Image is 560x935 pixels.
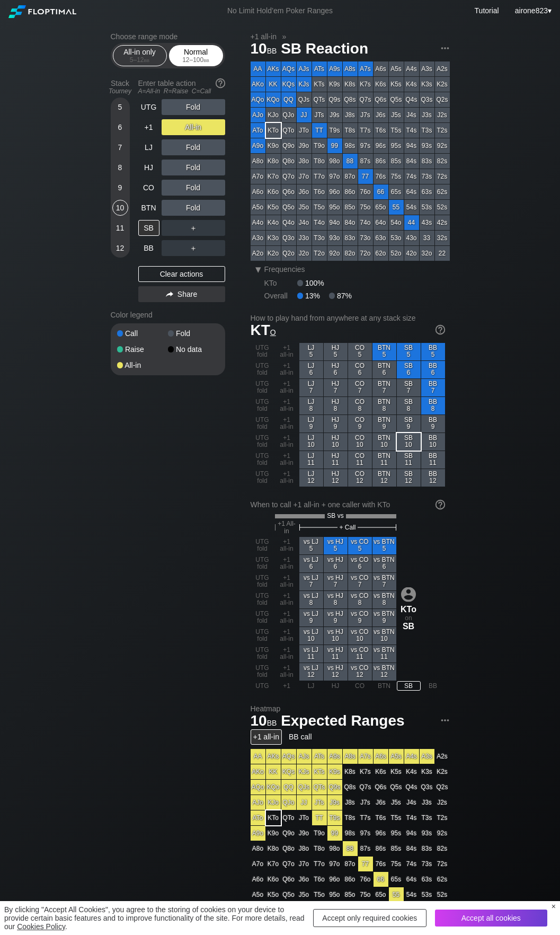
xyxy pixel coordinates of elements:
div: K5s [389,77,404,92]
div: K2o [266,246,281,261]
span: o [270,325,276,337]
div: J9o [297,138,312,153]
div: A5o [251,200,265,215]
div: AKo [251,77,265,92]
div: 12 – 100 [174,56,218,64]
div: 54s [404,200,419,215]
div: HJ 9 [324,415,348,433]
div: 97s [358,138,373,153]
div: A4s [404,61,419,76]
div: ATs [312,61,327,76]
div: A3s [420,61,434,76]
div: A4o [251,215,265,230]
div: J7s [358,108,373,122]
div: All-in [117,361,168,369]
div: BTN 11 [372,451,396,469]
div: A9o [251,138,265,153]
div: T8s [343,123,358,138]
div: Q5s [389,92,404,107]
h2: Choose range mode [111,32,225,41]
div: 5 [112,99,128,115]
div: 82s [435,154,450,169]
div: QTo [281,123,296,138]
div: 64o [374,215,388,230]
div: +1 all-in [275,343,299,360]
div: Raise [117,346,168,353]
div: KJo [266,108,281,122]
div: ＋ [162,240,225,256]
div: Fold [162,180,225,196]
div: J4o [297,215,312,230]
div: KK [266,77,281,92]
div: Q7o [281,169,296,184]
div: A9s [327,61,342,76]
div: Q9o [281,138,296,153]
div: 33 [420,231,434,245]
div: KQo [266,92,281,107]
div: SB 5 [397,343,421,360]
div: 8 [112,160,128,175]
div: 73s [420,169,434,184]
div: 6 [112,119,128,135]
div: BB 10 [421,433,445,451]
img: icon-avatar.b40e07d9.svg [401,587,416,602]
div: T5o [312,200,327,215]
div: 85o [343,200,358,215]
div: 22 [435,246,450,261]
div: ▾ [512,5,553,16]
div: 53s [420,200,434,215]
div: KQs [281,77,296,92]
img: help.32db89a4.svg [434,324,446,336]
div: A8o [251,154,265,169]
img: ellipsis.fd386fe8.svg [439,42,451,54]
div: HJ 5 [324,343,348,360]
div: Q3o [281,231,296,245]
div: Q9s [327,92,342,107]
div: CO 10 [348,433,372,451]
div: J2s [435,108,450,122]
span: airone823 [515,6,548,15]
div: K8s [343,77,358,92]
div: +1 [138,119,159,135]
div: +1 all-in [275,361,299,378]
div: 76s [374,169,388,184]
div: SB 8 [397,397,421,414]
div: A=All-in R=Raise C=Call [138,87,225,95]
div: Accept only required cookies [313,909,426,927]
div: AQo [251,92,265,107]
div: Q4o [281,215,296,230]
div: QJo [281,108,296,122]
div: 42s [435,215,450,230]
div: ＋ [162,220,225,236]
div: 53o [389,231,404,245]
div: AJs [297,61,312,76]
span: » [277,32,292,41]
div: K7o [266,169,281,184]
div: AQs [281,61,296,76]
div: BB 11 [421,451,445,469]
div: 54o [389,215,404,230]
span: +1 all-in [249,32,278,41]
div: 83s [420,154,434,169]
img: share.864f2f62.svg [166,292,173,297]
div: 7 [112,139,128,155]
div: 64s [404,184,419,199]
div: ATo [251,123,265,138]
div: +1 all-in [275,397,299,414]
span: Frequencies [264,265,305,274]
div: 10 [112,200,128,216]
div: JTo [297,123,312,138]
div: J8o [297,154,312,169]
div: All-in only [115,46,164,66]
div: Q8o [281,154,296,169]
div: 82o [343,246,358,261]
div: HJ 11 [324,451,348,469]
div: Fold [162,160,225,175]
div: J9s [327,108,342,122]
div: T3s [420,123,434,138]
div: UTG fold [251,343,274,360]
div: Q4s [404,92,419,107]
div: 42o [404,246,419,261]
div: T4s [404,123,419,138]
div: LJ 7 [299,379,323,396]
